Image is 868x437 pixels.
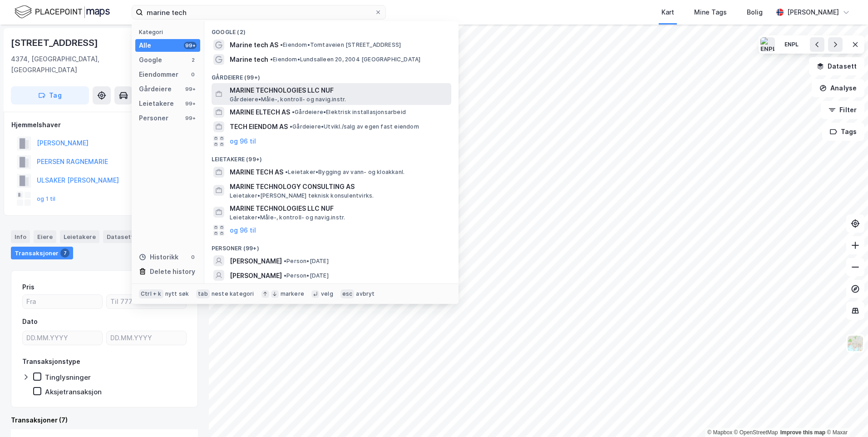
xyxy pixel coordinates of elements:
div: velg [321,290,333,298]
input: Søk på adresse, matrikkel, gårdeiere, leietakere eller personer [143,5,375,19]
span: Marine tech [230,54,268,65]
div: Delete history [150,266,195,277]
div: Alle [139,40,151,51]
span: • [285,169,288,175]
div: Pris [22,282,35,293]
div: 99+ [184,42,197,49]
span: Leietaker • Måle-, kontroll- og navig.instr. [230,214,345,221]
button: Tag [11,86,89,104]
span: • [284,272,286,279]
span: TECH EIENDOM AS [230,121,288,132]
button: ENPL [779,37,804,52]
div: markere [281,290,304,298]
div: Ctrl + k [139,289,163,298]
div: Kontrollprogram for chat [823,393,868,437]
div: Transaksjoner [11,247,73,259]
span: MARINE TECHNOLOGIES LLC NUF [230,203,448,214]
span: • [290,123,292,130]
span: Eiendom • Lundsalleen 20, 2004 [GEOGRAPHIC_DATA] [270,56,420,63]
div: Kart [661,7,674,18]
a: Improve this map [780,429,825,436]
div: 2 [189,56,197,64]
div: Eiendommer [139,69,178,80]
span: Leietaker • [PERSON_NAME] teknisk konsulentvirks. [230,192,374,199]
div: Tinglysninger [45,373,91,382]
div: 99+ [184,85,197,93]
span: MARINE TECHNOLOGY CONSULTING AS [230,181,448,192]
input: DD.MM.YYYY [107,331,186,345]
div: Leietakere (99+) [204,149,459,165]
span: • [284,258,286,264]
div: Leietakere [60,230,99,243]
span: Person • [DATE] [284,258,329,265]
div: Transaksjoner (7) [11,415,198,426]
div: 0 [189,253,197,261]
div: nytt søk [165,290,189,298]
iframe: Chat Widget [823,393,868,437]
button: Analyse [812,79,864,97]
div: Mine Tags [694,7,727,18]
span: Leietaker • Bygging av vann- og kloakkanl. [285,169,404,176]
span: [PERSON_NAME] [230,270,282,281]
span: • [270,56,273,63]
input: Til 777700 [107,295,186,308]
span: Person • [DATE] [284,272,329,279]
div: Personer (99+) [204,238,459,254]
a: Mapbox [707,429,732,436]
div: [PERSON_NAME] [787,7,839,18]
span: Marine tech AS [230,40,278,50]
div: Gårdeiere (99+) [204,67,459,83]
span: Gårdeiere • Måle-, kontroll- og navig.instr. [230,96,346,103]
div: Datasett [103,230,137,243]
div: Aksjetransaksjon [45,387,102,396]
div: Info [11,230,30,243]
div: Kategori [139,29,200,35]
div: ENPL [784,41,799,49]
div: 99+ [184,114,197,122]
button: og 96 til [230,225,256,236]
div: [STREET_ADDRESS] [11,35,100,50]
div: tab [196,289,210,298]
a: OpenStreetMap [734,429,778,436]
button: Filter [821,101,864,119]
img: logo.f888ab2527a4732fd821a326f86c7f29.svg [15,4,110,20]
div: Transaksjonstype [22,356,80,367]
div: 0 [189,71,197,78]
span: Eiendom • Tomtaveien [STREET_ADDRESS] [280,41,401,49]
button: Tags [822,123,864,141]
span: [PERSON_NAME] [230,256,282,267]
div: Personer [139,113,168,124]
span: MARINE ELTECH AS [230,107,290,118]
div: Google [139,55,162,65]
span: Gårdeiere • Elektrisk installasjonsarbeid [292,109,406,116]
div: Bolig [747,7,763,18]
input: Fra [23,295,102,308]
div: 4374, [GEOGRAPHIC_DATA], [GEOGRAPHIC_DATA] [11,54,152,75]
div: esc [340,289,355,298]
span: • [280,41,283,48]
input: DD.MM.YYYY [23,331,102,345]
button: og 96 til [230,136,256,147]
span: • [292,109,295,115]
span: MARINE TECHNOLOGIES LLC NUF [230,85,448,96]
div: neste kategori [212,290,254,298]
div: 99+ [184,100,197,107]
div: 7 [60,248,69,258]
span: Gårdeiere • Utvikl./salg av egen fast eiendom [290,123,419,130]
span: MARINE TECH AS [230,167,283,178]
img: ENPL [760,37,775,52]
div: Historikk [139,252,178,263]
div: Gårdeiere [139,84,172,94]
div: avbryt [356,290,375,298]
div: Eiere [34,230,56,243]
div: Leietakere [139,98,174,109]
img: Z [847,335,864,352]
div: Hjemmelshaver [11,119,197,130]
button: Datasett [809,57,864,75]
div: Dato [22,316,38,327]
div: Google (2) [204,21,459,38]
